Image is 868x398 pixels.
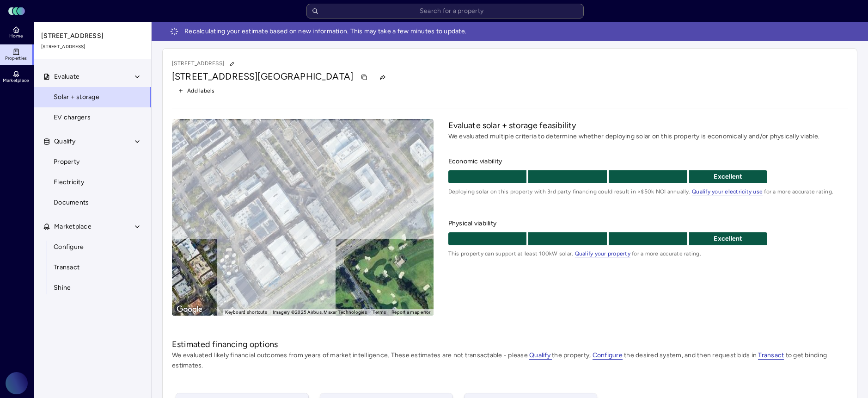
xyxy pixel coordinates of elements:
h2: Estimated financing options [172,338,848,350]
span: Configure [54,242,84,252]
span: EV chargers [54,112,91,123]
span: [STREET_ADDRESS] [41,31,145,41]
p: We evaluated likely financial outcomes from years of market intelligence. These estimates are not... [172,350,848,371]
p: We evaluated multiple criteria to determine whether deploying solar on this property is economica... [448,131,848,142]
span: Marketplace [54,222,92,232]
a: Transact [758,351,784,359]
a: Open this area in Google Maps (opens a new window) [174,304,205,316]
span: Imagery ©2025 Airbus, Maxar Technologies [273,310,367,315]
a: Configure [33,237,152,257]
a: Solar + storage [33,87,152,107]
span: Transact [54,262,79,273]
a: Terms (opens in new tab) [373,310,386,315]
button: Keyboard shortcuts [225,309,267,316]
span: Economic viability [448,156,848,167]
a: Transact [33,257,152,278]
a: Documents [33,193,152,213]
span: Add labels [187,86,215,95]
a: Report a map error [391,310,431,315]
span: Qualify [54,137,75,147]
span: Deploying solar on this property with 3rd party financing could result in >$50k NOI annually. for... [448,187,848,196]
img: Google [174,304,205,316]
h2: Evaluate solar + storage feasibility [448,119,848,131]
a: Qualify [529,351,552,359]
span: Physical viability [448,218,848,229]
span: [STREET_ADDRESS] [172,71,257,82]
button: Marketplace [34,217,152,237]
span: Qualify your property [575,250,630,257]
a: Qualify your electricity use [692,188,763,195]
a: Shine [33,278,152,298]
a: Qualify your property [575,250,630,257]
span: Marketplace [3,78,29,83]
a: Configure [593,351,623,359]
input: Search for a property [306,4,584,19]
span: Transact [758,351,784,360]
span: Properties [5,56,27,61]
span: Documents [54,198,89,208]
span: [STREET_ADDRESS] [41,43,145,50]
span: Recalculating your estimate based on new information. This may take a few minutes to update. [184,26,466,37]
span: This property can support at least 100kW solar. for a more accurate rating. [448,249,848,258]
span: Home [9,33,23,39]
p: [STREET_ADDRESS] [172,58,238,70]
span: Qualify your electricity use [692,188,763,195]
button: Qualify [34,131,152,152]
span: [GEOGRAPHIC_DATA] [257,71,353,82]
a: Electricity [33,172,152,193]
span: Evaluate [54,72,79,82]
span: Shine [54,283,71,293]
span: Solar + storage [54,92,99,102]
button: Add labels [172,85,221,97]
p: Excellent [689,172,768,182]
a: Property [33,152,152,172]
button: Evaluate [34,67,152,87]
span: Electricity [54,177,84,187]
span: Configure [593,351,623,360]
span: Qualify [529,351,552,360]
span: Property [54,157,79,167]
a: EV chargers [33,107,152,128]
p: Excellent [689,234,768,244]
